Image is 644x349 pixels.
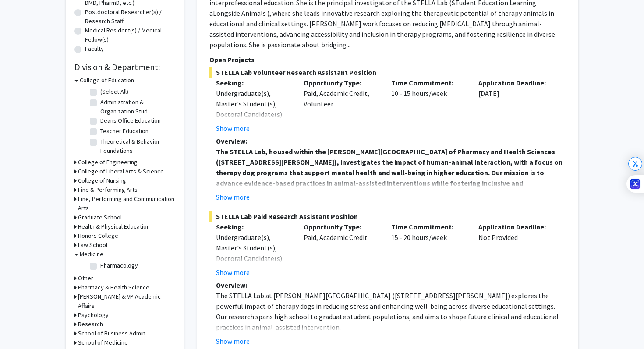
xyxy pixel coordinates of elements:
[216,147,565,219] strong: The STELLA Lab, housed within the [PERSON_NAME][GEOGRAPHIC_DATA] of Pharmacy and Health Sciences ...
[7,310,37,342] iframe: Chat
[216,88,290,172] div: Undergraduate(s), Master's Student(s), Doctoral Candidate(s) (PhD, MD, DMD, PharmD, etc.), Postdo...
[472,222,559,278] div: Not Provided
[209,54,566,65] p: Open Projects
[85,7,175,26] label: Postdoctoral Researcher(s) / Research Staff
[78,185,138,194] h3: Fine & Performing Arts
[78,338,128,347] h3: School of Medicine
[472,78,559,134] div: [DATE]
[391,222,466,232] p: Time Commitment:
[100,87,128,96] label: (Select All)
[304,222,378,232] p: Opportunity Type:
[216,123,250,134] button: Show more
[100,116,161,125] label: Deans Office Education
[304,78,378,88] p: Opportunity Type:
[78,310,109,320] h3: Psychology
[78,274,93,283] h3: Other
[78,213,122,222] h3: Graduate School
[297,222,385,278] div: Paid, Academic Credit
[78,292,175,310] h3: [PERSON_NAME] & VP Academic Affairs
[216,232,290,316] div: Undergraduate(s), Master's Student(s), Doctoral Candidate(s) (PhD, MD, DMD, PharmD, etc.), Postdo...
[100,98,173,116] label: Administration & Organization Stud
[216,222,290,232] p: Seeking:
[216,290,566,332] p: The STELLA Lab at [PERSON_NAME][GEOGRAPHIC_DATA] ([STREET_ADDRESS][PERSON_NAME]) explores the pow...
[100,137,173,155] label: Theoretical & Behavior Foundations
[78,158,138,167] h3: College of Engineering
[78,231,118,240] h3: Honors College
[80,250,103,259] h3: Medicine
[216,137,247,145] strong: Overview:
[85,44,104,53] label: Faculty
[478,222,553,232] p: Application Deadline:
[78,176,126,185] h3: College of Nursing
[216,192,250,202] button: Show more
[78,329,145,338] h3: School of Business Admin
[209,211,566,222] span: STELLA Lab Paid Research Assistant Position
[85,26,175,44] label: Medical Resident(s) / Medical Fellow(s)
[78,194,175,213] h3: Fine, Performing and Communication Arts
[80,76,134,85] h3: College of Education
[216,336,250,346] button: Show more
[78,240,107,250] h3: Law School
[100,261,138,270] label: Pharmacology
[209,67,566,78] span: STELLA Lab Volunteer Research Assistant Position
[216,78,290,88] p: Seeking:
[216,267,250,278] button: Show more
[478,78,553,88] p: Application Deadline:
[100,127,149,136] label: Teacher Education
[74,62,175,72] h2: Division & Department:
[78,320,103,329] h3: Research
[385,78,472,134] div: 10 - 15 hours/week
[78,167,164,176] h3: College of Liberal Arts & Science
[216,281,247,289] strong: Overview:
[385,222,472,278] div: 15 - 20 hours/week
[391,78,466,88] p: Time Commitment:
[78,283,149,292] h3: Pharmacy & Health Science
[297,78,385,134] div: Paid, Academic Credit, Volunteer
[78,222,150,231] h3: Health & Physical Education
